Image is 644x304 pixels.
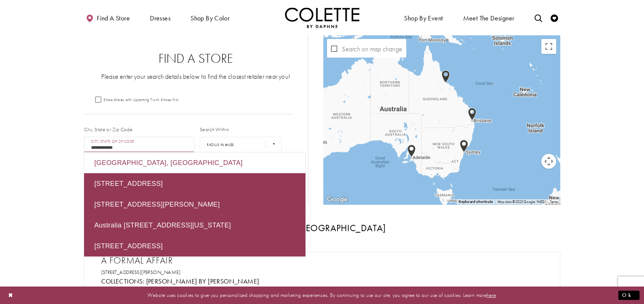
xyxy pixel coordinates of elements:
span: Map data ©2025 Google, INEGI [497,199,545,204]
label: City, State or Zip Code [84,126,133,133]
a: here [487,291,496,299]
div: Map with store locations [323,35,560,204]
a: Terms (opens in new tab) [550,199,558,204]
div: [STREET_ADDRESS] [84,173,305,194]
span: Shop by color [190,14,230,22]
a: Check Wishlist [549,7,560,28]
input: City, State, or ZIP Code [84,137,195,152]
a: Open this area in Google Maps (opens a new window) [325,195,350,204]
span: Find a store [97,14,130,22]
a: Opens in new tab [101,269,181,275]
a: Visit Home Page [285,7,359,28]
div: [GEOGRAPHIC_DATA], [GEOGRAPHIC_DATA] [84,152,305,173]
span: Meet the designer [463,14,515,22]
button: Keyboard shortcuts [459,199,493,204]
div: [STREET_ADDRESS][PERSON_NAME] [84,194,305,215]
a: Visit Colette by Daphne page - Opens in new tab [146,277,259,285]
button: Map camera controls [541,154,556,169]
p: Website uses cookies to give you personalized shopping and marketing experiences. By continuing t... [54,290,590,300]
a: Toggle search [532,7,544,28]
span: Dresses [148,7,172,28]
span: Dresses [150,14,170,22]
span: Shop by color [189,7,231,28]
h2: Find a Store [99,51,293,66]
button: Close Dialog [4,289,17,302]
span: Shop By Event [402,7,445,28]
div: [STREET_ADDRESS] [84,236,305,256]
span: Shop By Event [404,14,443,22]
label: Search Within [200,126,229,133]
a: Find a store [84,7,132,28]
img: Google [325,195,350,204]
span: Collections: [101,277,145,285]
select: Radius In Miles [200,137,282,152]
h2: A Formal Affair [101,255,551,266]
p: Please enter your search details below to find the closest retailer near you! [99,72,293,81]
div: Australia [STREET_ADDRESS][US_STATE] [84,215,305,236]
button: Toggle fullscreen view [541,39,556,54]
img: Colette by Daphne [285,7,359,28]
a: Meet the designer [461,7,516,28]
button: Submit Dialog [618,291,640,300]
h3: Results in [GEOGRAPHIC_DATA] [84,223,560,233]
